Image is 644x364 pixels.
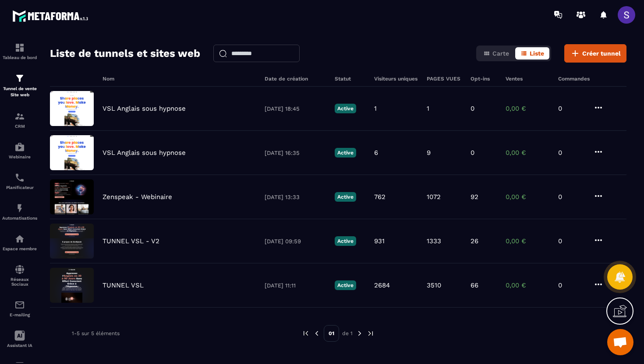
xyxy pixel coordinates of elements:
[2,277,37,287] p: Réseaux Sociaux
[374,237,385,245] p: 931
[103,193,172,201] p: Zenspeak - Webinaire
[2,196,37,227] a: automationsautomationsAutomatisations
[335,148,356,157] p: Active
[2,343,37,348] p: Assistant IA
[335,104,356,113] p: Active
[506,237,549,245] p: 0,00 €
[2,258,37,293] a: social-networksocial-networkRéseaux Sociaux
[335,280,356,290] p: Active
[558,281,584,289] p: 0
[558,105,584,112] p: 0
[374,193,386,201] p: 762
[582,49,621,58] span: Créer tunnel
[471,149,474,157] p: 0
[265,238,326,245] p: [DATE] 09:59
[103,237,159,245] p: TUNNEL VSL - V2
[302,329,310,337] img: prev
[564,44,626,63] button: Créer tunnel
[367,329,375,337] img: next
[471,193,478,201] p: 92
[2,36,37,66] a: formationformationTableau de bord
[14,142,25,152] img: automations
[478,47,514,59] button: Carte
[324,325,339,342] p: 01
[12,8,91,24] img: logo
[427,281,441,289] p: 3510
[14,42,25,53] img: formation
[558,76,590,82] h6: Commandes
[506,76,549,82] h6: Ventes
[2,86,37,98] p: Tunnel de vente Site web
[50,91,94,126] img: image
[506,193,549,201] p: 0,00 €
[14,111,25,122] img: formation
[2,166,37,196] a: schedulerschedulerPlanificateur
[335,76,365,82] h6: Statut
[14,172,25,183] img: scheduler
[515,47,549,59] button: Liste
[427,237,441,245] p: 1333
[506,281,549,289] p: 0,00 €
[607,329,633,355] div: Ouvrir le chat
[72,330,120,336] p: 1-5 sur 5 éléments
[427,105,429,112] p: 1
[342,330,353,337] p: de 1
[50,135,94,170] img: image
[265,150,326,156] p: [DATE] 16:35
[506,105,549,112] p: 0,00 €
[558,237,584,245] p: 0
[265,282,326,289] p: [DATE] 11:11
[356,329,364,337] img: next
[471,237,478,245] p: 26
[506,149,549,157] p: 0,00 €
[374,149,378,157] p: 6
[50,268,94,303] img: image
[374,105,377,112] p: 1
[50,179,94,214] img: image
[2,154,37,159] p: Webinaire
[2,124,37,129] p: CRM
[374,281,390,289] p: 2684
[2,324,37,354] a: Assistant IA
[2,105,37,135] a: formationformationCRM
[265,105,326,112] p: [DATE] 18:45
[471,281,478,289] p: 66
[2,185,37,190] p: Planificateur
[103,76,256,82] h6: Nom
[2,293,37,324] a: emailemailE-mailing
[14,203,25,213] img: automations
[313,329,321,337] img: prev
[530,50,544,57] span: Liste
[558,149,584,157] p: 0
[2,227,37,258] a: automationsautomationsEspace membre
[14,300,25,310] img: email
[2,246,37,251] p: Espace membre
[50,45,200,62] h2: Liste de tunnels et sites web
[103,281,144,289] p: TUNNEL VSL
[427,76,462,82] h6: PAGES VUES
[492,50,509,57] span: Carte
[2,216,37,220] p: Automatisations
[335,192,356,202] p: Active
[471,76,497,82] h6: Opt-ins
[2,312,37,317] p: E-mailing
[2,135,37,166] a: automationsautomationsWebinaire
[427,149,431,157] p: 9
[265,76,326,82] h6: Date de création
[103,149,186,157] p: VSL Anglais sous hypnose
[471,105,474,112] p: 0
[2,66,37,105] a: formationformationTunnel de vente Site web
[14,264,25,275] img: social-network
[265,194,326,200] p: [DATE] 13:33
[14,234,25,244] img: automations
[50,224,94,259] img: image
[374,76,418,82] h6: Visiteurs uniques
[558,193,584,201] p: 0
[2,55,37,60] p: Tableau de bord
[103,105,186,112] p: VSL Anglais sous hypnose
[427,193,441,201] p: 1072
[335,236,356,246] p: Active
[14,73,25,84] img: formation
